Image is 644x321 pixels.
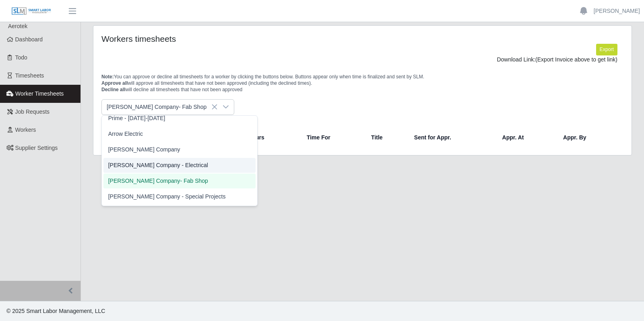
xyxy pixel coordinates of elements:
[15,145,58,151] span: Supplier Settings
[108,192,226,201] span: [PERSON_NAME] Company - Special Projects
[102,100,218,114] span: Lee Company- Fab Shop
[108,145,180,154] span: [PERSON_NAME] Company
[365,128,408,147] th: Title
[15,54,27,61] span: Todo
[594,7,640,15] a: [PERSON_NAME]
[15,108,50,115] span: Job Requests
[103,158,256,173] li: Lee Company - Electrical
[108,161,208,170] span: [PERSON_NAME] Company - Electrical
[103,174,256,188] li: Lee Company- Fab Shop
[8,23,27,29] span: Aerotek
[11,7,52,16] img: SLM Logo
[103,127,256,141] li: Arrow Electric
[101,34,312,44] h4: Workers timesheets
[101,74,623,93] p: You can approve or decline all timesheets for a worker by clicking the buttons below. Buttons app...
[103,111,256,126] li: Prime - Saturday-Friday
[15,90,64,97] span: Worker Timesheets
[107,55,617,64] div: Download Link:
[232,128,300,147] th: OT Hours
[108,177,208,185] span: [PERSON_NAME] Company- Fab Shop
[103,189,256,204] li: Lee Company - Special Projects
[101,80,128,86] span: Approve all
[108,130,143,138] span: Arrow Electric
[103,142,256,157] li: Lee Company
[15,72,44,79] span: Timesheets
[15,36,43,43] span: Dashboard
[6,308,105,314] span: © 2025 Smart Labor Management, LLC
[496,128,557,147] th: Appr. At
[408,128,496,147] th: Sent for Appr.
[108,114,165,123] span: Prime - [DATE]-[DATE]
[15,127,36,133] span: Workers
[101,87,125,92] span: Decline all
[101,74,114,80] span: Note:
[535,56,617,63] span: (Export Invoice above to get link)
[300,128,365,147] th: Time For
[557,128,620,147] th: Appr. By
[596,44,617,55] button: Export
